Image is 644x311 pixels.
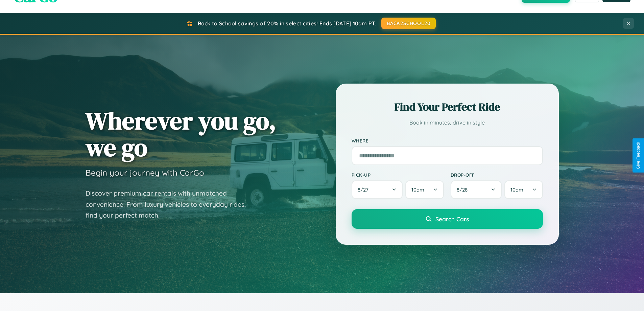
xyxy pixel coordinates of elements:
span: 10am [411,186,424,193]
h3: Begin your journey with CarGo [86,168,204,178]
span: 8 / 28 [457,186,471,193]
button: Search Cars [352,209,543,229]
button: 8/28 [451,180,502,199]
div: Give Feedback [636,142,641,169]
button: BACK2SCHOOL20 [381,18,436,29]
p: Discover premium car rentals with unmatched convenience. From luxury vehicles to everyday rides, ... [86,188,255,221]
h2: Find Your Perfect Ride [352,99,543,114]
label: Where [352,138,543,143]
label: Pick-up [352,172,444,178]
button: 10am [504,180,543,199]
label: Drop-off [451,172,543,178]
span: Search Cars [435,215,469,223]
span: 8 / 27 [358,186,372,193]
h1: Wherever you go, we go [86,107,276,161]
button: 8/27 [352,180,403,199]
button: 10am [405,180,444,199]
p: Book in minutes, drive in style [352,118,543,128]
span: 10am [510,186,523,193]
span: Back to School savings of 20% in select cities! Ends [DATE] 10am PT. [198,20,376,27]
